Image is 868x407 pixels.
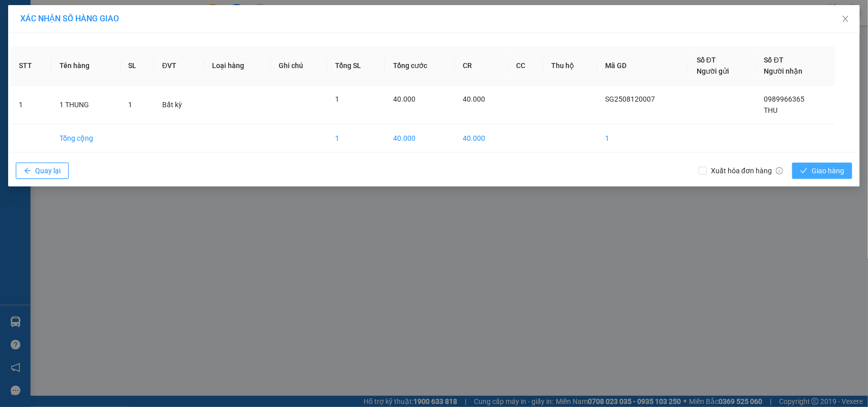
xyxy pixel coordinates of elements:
span: Giao hàng [812,165,844,176]
span: 0989966365 [764,95,805,103]
th: Thu hộ [543,46,597,85]
th: CR [455,46,508,85]
th: Tên hàng [51,46,120,85]
button: arrow-leftQuay lại [16,163,69,179]
span: Người gửi [697,67,729,75]
td: Bất kỳ [154,85,204,124]
span: 1 [335,95,339,103]
th: Mã GD [597,46,689,85]
span: Người nhận [764,67,803,75]
span: Số ĐT [697,56,716,64]
button: Close [831,5,860,34]
img: logo.jpg [110,13,135,37]
span: Số ĐT [764,56,784,64]
span: 40.000 [463,95,485,103]
td: 1 THUNG [51,85,120,124]
td: 40.000 [385,124,455,152]
span: THU [764,106,778,114]
th: ĐVT [154,46,204,85]
li: (c) 2017 [85,48,140,61]
td: 1 [597,124,689,152]
th: Tổng SL [327,46,385,85]
button: checkGiao hàng [792,163,852,179]
b: [PERSON_NAME] [13,66,57,113]
span: close [842,15,850,23]
th: SL [121,46,154,85]
td: 40.000 [455,124,508,152]
span: XÁC NHẬN SỐ HÀNG GIAO [20,14,119,23]
span: 40.000 [393,95,415,103]
b: BIÊN NHẬN GỬI HÀNG HÓA [66,15,98,98]
th: Loại hàng [204,46,271,85]
th: STT [11,46,51,85]
th: Tổng cước [385,46,455,85]
span: SG2508120007 [606,95,655,103]
span: info-circle [776,167,783,174]
th: Ghi chú [271,46,327,85]
span: Xuất hóa đơn hàng [707,165,787,176]
span: arrow-left [24,167,31,175]
td: 1 [11,85,51,124]
span: check [800,167,807,175]
span: Quay lại [35,165,61,176]
th: CC [508,46,543,85]
td: 1 [327,124,385,152]
b: [DOMAIN_NAME] [85,39,140,47]
span: 1 [129,101,133,109]
td: Tổng cộng [51,124,120,152]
